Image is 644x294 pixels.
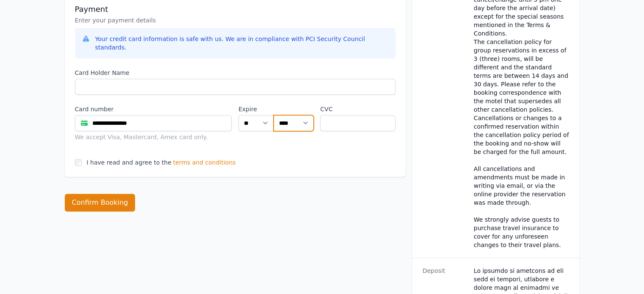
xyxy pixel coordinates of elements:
h3: Payment [75,4,395,14]
label: Card Holder Name [75,69,395,77]
label: I have read and agree to the [87,159,171,166]
p: Enter your payment details [75,16,395,25]
span: terms and conditions [173,158,236,167]
label: Expire [238,105,274,113]
label: Card number [75,105,232,113]
button: Confirm Booking [65,194,135,212]
label: CVC [320,105,395,113]
div: We accept Visa, Mastercard, Amex card only. [75,133,232,141]
div: Your credit card information is safe with us. We are in compliance with PCI Security Council stan... [95,35,389,52]
label: . [274,105,313,113]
